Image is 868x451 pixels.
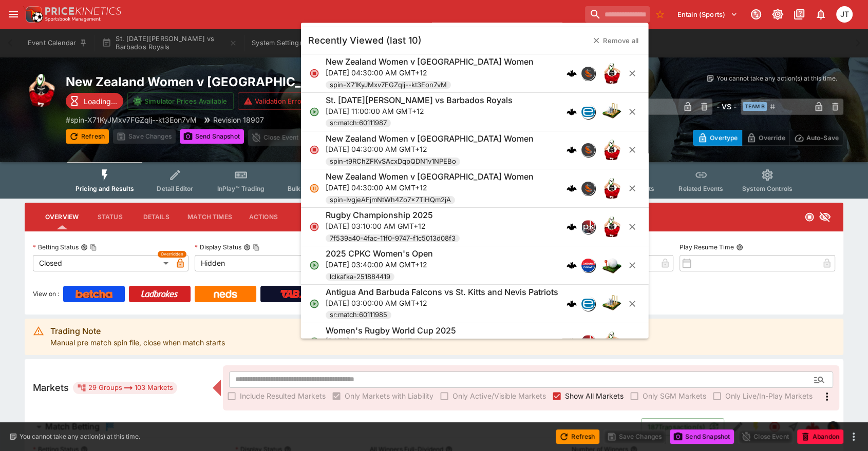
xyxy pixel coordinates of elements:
div: cerberus [566,68,576,79]
button: Display StatusCopy To Clipboard [243,244,251,251]
h6: Rugby Championship 2025 [325,210,432,221]
svg: Open [309,107,319,117]
h6: St. [DATE][PERSON_NAME] vs Barbados Royals [325,95,512,106]
svg: Hidden [819,211,831,223]
img: PriceKinetics [45,7,121,15]
h6: Match Betting [45,421,100,432]
img: betradar.png [581,297,594,310]
button: Documentation [790,5,808,24]
button: Remove all [587,32,645,49]
img: logo-cerberus.svg [566,184,576,194]
button: Details [133,205,179,229]
img: logo-cerberus.svg [566,68,576,79]
div: sportingsolutions [580,143,595,158]
div: pricekinetics [580,220,595,234]
img: logo-cerberus.svg [566,337,576,347]
h6: 2025 CPKC Women's Open [325,248,432,259]
button: Actions [240,205,287,229]
img: sportingsolutions.jpeg [581,144,594,157]
h6: New Zealand Women v [GEOGRAPHIC_DATA] Women [325,56,533,67]
h6: - VS - [716,101,737,112]
button: more [847,430,860,443]
button: Notifications [812,5,830,24]
button: SGM Enabled [747,418,765,436]
span: spin-X71KyJMxv7FGZqlj--kt3Eon7vM [325,80,450,90]
span: Related Events [678,185,723,192]
span: Detail Editor [157,185,193,192]
p: Overtype [710,132,738,143]
p: Override [759,132,785,143]
p: Copy To Clipboard [66,114,197,125]
button: Send Snapshot [670,429,734,444]
img: logo-cerberus--red.svg [805,420,820,434]
span: Mark an event as closed and abandoned. [797,430,843,441]
div: 29 Groups 103 Markets [77,382,173,394]
p: Loading... [84,96,117,107]
svg: Closed [309,145,319,155]
div: cerberus [566,337,576,347]
button: Status [87,205,133,229]
div: sportingsolutions [580,66,595,81]
div: cerberus [566,107,576,117]
div: Closed [33,255,172,271]
span: spin-IvgjeAFjmNtWh4Zo7x7TiHQm2jA [325,195,455,206]
span: Overridden [161,251,183,258]
img: betradar.png [581,105,594,119]
button: Connected to PK [747,5,765,24]
button: Copy To Clipboard [253,244,260,251]
img: lclkafka.png [581,259,594,272]
div: Start From [693,130,843,146]
p: [DATE] 03:10:00 AM GMT+12 [325,221,459,231]
div: Hidden [195,255,334,271]
h6: Women's Rugby World Cup 2025 [325,325,456,336]
p: [DATE] 04:30:00 AM GMT+12 [325,183,533,193]
button: Send Snapshot [180,129,244,144]
img: Betcha [76,290,112,298]
div: sportingsolutions [580,182,595,196]
span: Team B [743,102,767,111]
img: PriceKinetics Logo [23,4,43,25]
p: [DATE] 11:00:00 PM GMT+12 [325,336,463,347]
div: cerberus [566,222,576,232]
a: ebc3d45d-36e3-4e7c-9538-7cf6e170fd78 [802,417,823,437]
img: logo-cerberus.svg [566,260,576,270]
svg: Open [309,299,319,309]
button: Overtype [693,130,742,146]
p: You cannot take any action(s) at this time. [716,74,837,83]
span: 7f539a40-4fac-11f0-9747-f1c5013d08f3 [325,233,459,244]
p: Auto-Save [806,132,839,143]
img: sportingsolutions.jpeg [581,182,594,195]
button: Override [742,130,789,146]
button: System Settings [246,29,320,57]
img: pricekinetics.png [581,221,594,234]
svg: More [821,390,833,403]
img: rugby_union.png [601,63,621,84]
img: golf.png [601,255,621,276]
img: logo-cerberus.svg [566,299,576,309]
h6: New Zealand Women v [GEOGRAPHIC_DATA] Women [325,172,533,183]
img: rugby_union.png [601,140,621,161]
button: open drawer [4,5,23,24]
h6: Antigua And Barbuda Falcons vs St. Kitts and Nevis Patriots [325,287,558,298]
p: [DATE] 03:00:00 AM GMT+12 [325,298,558,308]
h5: Recently Viewed (last 10) [308,35,421,47]
img: logo-cerberus.svg [566,145,576,155]
p: [DATE] 04:30:00 AM GMT+12 [325,144,533,155]
span: Only Markets with Liability [345,390,433,401]
button: Match Betting [25,417,641,437]
img: rugby_union.png [601,179,621,199]
span: lclkafka-251884419 [325,272,394,282]
h2: Copy To Clipboard [66,74,455,90]
svg: Closed [309,222,319,232]
div: betradar [580,297,595,311]
p: [DATE] 11:00:00 AM GMT+12 [325,106,512,116]
span: Only SGM Markets [643,390,706,401]
button: Straight [784,418,802,436]
button: Betting StatusCopy To Clipboard [81,244,88,251]
button: Validation Errors [238,92,314,110]
div: Trading Note [50,325,225,337]
input: search [585,6,650,23]
div: cerberus [566,184,576,194]
label: View on : [33,286,59,302]
p: Play Resume Time [680,243,734,251]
